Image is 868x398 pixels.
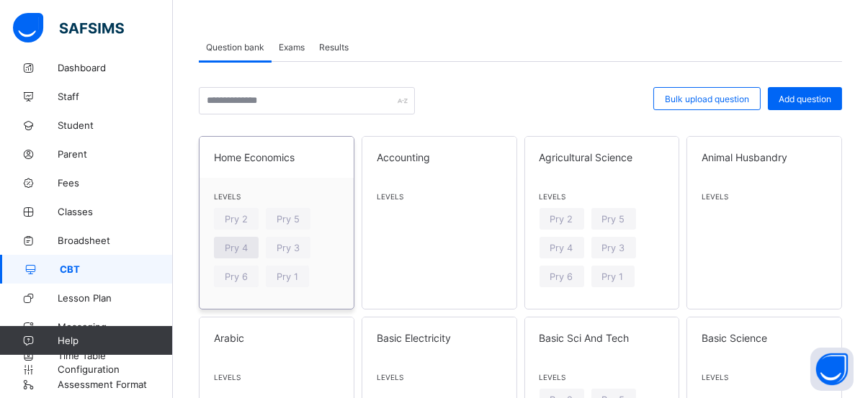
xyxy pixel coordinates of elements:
[277,271,298,282] span: Pry 1
[58,62,173,73] span: Dashboard
[602,271,624,282] span: Pry 1
[540,192,665,201] span: Levels
[702,192,827,201] span: Levels
[319,42,349,53] span: Results
[665,94,749,104] span: Bulk upload question
[58,148,173,160] span: Parent
[13,13,124,43] img: safsims
[702,332,827,344] span: Basic Science
[60,263,173,275] span: CBT
[377,192,502,201] span: Levels
[779,94,831,104] span: Add question
[602,214,625,225] span: Pry 5
[58,91,173,102] span: Staff
[540,373,665,381] span: Levels
[206,42,264,53] span: Question bank
[58,235,173,246] span: Broadsheet
[58,335,172,346] span: Help
[58,206,173,217] span: Classes
[225,243,248,253] span: Pry 4
[58,292,173,304] span: Lesson Plan
[214,332,339,344] span: Arabic
[58,379,173,390] span: Assessment Format
[550,214,573,225] span: Pry 2
[214,373,339,381] span: Levels
[58,321,173,333] span: Messaging
[225,214,248,225] span: Pry 2
[702,151,827,163] span: Animal Husbandry
[377,332,502,344] span: Basic Electricity
[540,151,665,163] span: Agricultural Science
[277,214,300,225] span: Pry 5
[214,151,339,163] span: Home Economics
[377,151,502,163] span: Accounting
[550,271,573,282] span: Pry 6
[58,119,173,131] span: Student
[540,332,665,344] span: Basic Sci And Tech
[277,243,300,253] span: Pry 3
[377,373,502,381] span: Levels
[602,243,625,253] span: Pry 3
[58,177,173,189] span: Fees
[279,42,305,53] span: Exams
[225,271,248,282] span: Pry 6
[702,373,827,381] span: Levels
[58,363,172,375] span: Configuration
[550,243,573,253] span: Pry 4
[810,348,854,391] button: Open asap
[214,192,339,201] span: Levels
